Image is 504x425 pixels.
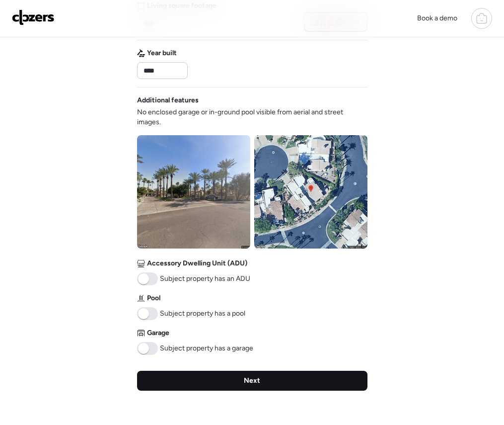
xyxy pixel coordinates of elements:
[244,376,260,386] span: Next
[160,343,253,353] span: Subject property has a garage
[147,258,247,268] span: Accessory Dwelling Unit (ADU)
[417,14,457,22] span: Book a demo
[137,95,199,105] span: Additional features
[137,107,367,127] span: No enclosed garage or in-ground pool visible from aerial and street images.
[160,309,245,319] span: Subject property has a pool
[12,9,55,25] img: Logo
[147,48,177,58] span: Year built
[160,274,250,284] span: Subject property has an ADU
[147,293,160,303] span: Pool
[147,328,169,338] span: Garage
